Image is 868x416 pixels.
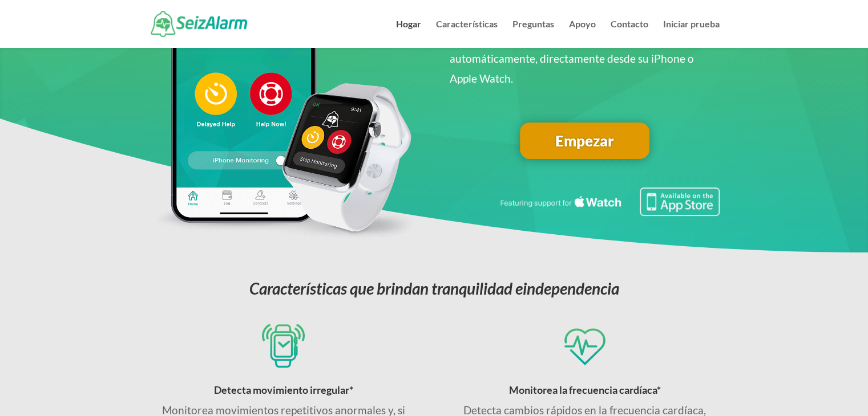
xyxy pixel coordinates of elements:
[611,20,648,48] a: Contacto
[498,205,720,218] a: Con soporte para detección de convulsiones para el Apple Watch
[611,18,648,29] font: Contacto
[396,20,421,48] a: Hogar
[523,279,619,298] font: independencia
[498,187,720,216] img: Detección de convulsiones disponible en la App Store de Apple.
[396,18,421,29] font: Hogar
[509,384,661,396] font: Monitorea la frecuencia cardíaca*
[569,18,596,29] font: Apoyo
[663,20,720,48] a: Iniciar prueba
[563,324,605,368] img: Monitores de convulsiones que utilizan la frecuencia cardíaca
[436,18,498,29] font: Características
[512,20,554,48] a: Preguntas
[569,20,596,48] a: Apoyo
[512,18,554,29] font: Preguntas
[262,324,304,368] img: Detecta convulsiones mediante sensores de iPhone y Apple Watch
[249,279,523,298] font: Características que brindan tranquilidad e
[450,13,694,85] font: SeizAlarm detecta actividad similar a una [MEDICAL_DATA] y notifica a sus seres queridos automáti...
[213,384,353,396] font: Detecta movimiento irregular*
[663,18,720,29] font: Iniciar prueba
[520,123,649,159] a: Empezar
[436,20,498,48] a: Características
[555,132,614,150] font: Empezar
[151,11,247,36] img: Alarma de secuestro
